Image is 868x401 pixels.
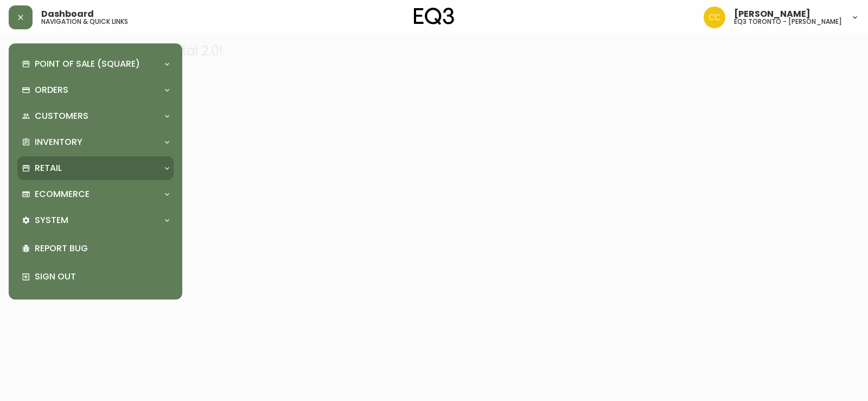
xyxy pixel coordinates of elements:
[17,208,174,232] div: System
[35,243,169,254] p: Report Bug
[35,162,62,174] p: Retail
[734,18,842,25] h5: eq3 toronto - [PERSON_NAME]
[17,156,174,180] div: Retail
[17,52,174,76] div: Point of Sale (Square)
[17,104,174,128] div: Customers
[17,78,174,102] div: Orders
[704,7,725,28] img: ec7176bad513007d25397993f68ebbfb
[414,8,454,25] img: logo
[17,130,174,154] div: Inventory
[17,234,174,263] div: Report Bug
[41,10,94,18] span: Dashboard
[35,136,82,148] p: Inventory
[41,18,128,25] h5: navigation & quick links
[17,182,174,206] div: Ecommerce
[17,263,174,291] div: Sign Out
[734,10,810,18] span: [PERSON_NAME]
[35,58,140,70] p: Point of Sale (Square)
[35,110,88,122] p: Customers
[35,84,68,96] p: Orders
[35,214,68,226] p: System
[35,188,90,200] p: Ecommerce
[35,271,169,283] p: Sign Out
